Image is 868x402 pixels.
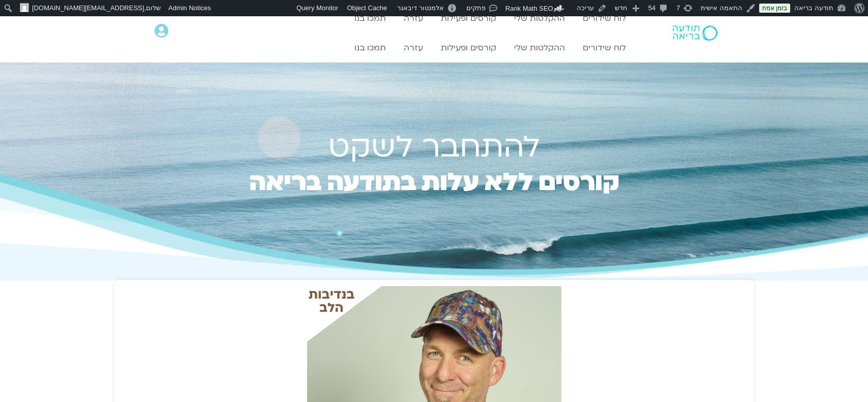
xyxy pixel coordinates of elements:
span: Rank Math SEO [505,5,553,12]
a: ההקלטות שלי [509,9,570,28]
a: עזרה [399,38,428,57]
h2: קורסים ללא עלות בתודעה בריאה [228,171,641,217]
a: קורסים ופעילות [436,9,501,28]
a: לוח שידורים [578,9,631,28]
a: לוח שידורים [578,38,631,57]
a: בזמן אמת [759,4,790,13]
img: תודעה בריאה [673,25,717,41]
span: [EMAIL_ADDRESS][DOMAIN_NAME] [32,4,144,12]
h1: להתחבר לשקט [228,134,641,161]
a: קורסים ופעילות [436,38,501,57]
a: תמכו בנו [349,38,391,57]
a: ההקלטות שלי [509,38,570,57]
a: עזרה [399,9,428,28]
a: תמכו בנו [349,9,391,28]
